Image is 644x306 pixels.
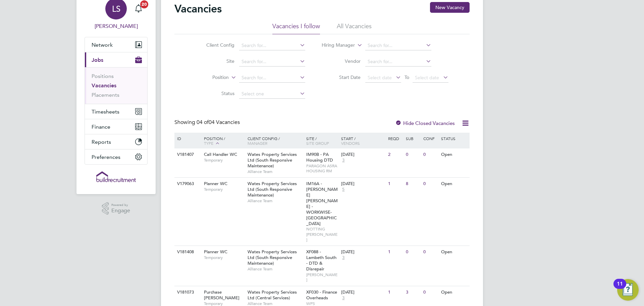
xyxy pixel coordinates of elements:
input: Search for... [239,41,305,50]
div: Reqd [386,133,404,144]
span: PARAGON ASRA HOUSING RM [306,163,338,174]
div: Showing [174,119,241,126]
img: buildrec-logo-retina.png [96,171,136,182]
span: Wates Property Services Ltd (South Responsive Maintenance) [248,151,297,169]
span: Select date [368,75,392,81]
a: Go to home page [85,171,148,182]
button: Network [85,37,147,52]
input: Search for... [239,73,305,83]
span: Engage [111,208,130,214]
span: 04 Vacancies [197,119,240,126]
a: Vacancies [92,82,116,89]
span: Manager [248,140,267,146]
span: Vendors [341,140,360,146]
li: All Vacancies [337,22,372,34]
button: Open Resource Center, 11 new notifications [617,279,639,301]
button: Preferences [85,149,147,164]
span: Alliance Team [248,266,303,272]
div: 0 [422,286,439,299]
span: [PERSON_NAME] [306,272,338,282]
div: Open [439,286,469,299]
span: IM16A - [PERSON_NAME] [PERSON_NAME] - WORKWISE- [GEOGRAPHIC_DATA] [306,181,338,226]
div: Open [439,178,469,190]
span: NOTTING [PERSON_NAME] [306,226,338,242]
div: 3 [404,286,422,299]
div: [DATE] [341,290,385,295]
span: Jobs [92,57,103,63]
div: 0 [422,178,439,190]
div: V181407 [175,148,199,161]
div: 1 [386,286,404,299]
div: Site / [305,133,340,149]
button: Reports [85,134,147,149]
div: V179063 [175,178,199,190]
div: ID [175,133,199,144]
div: Start / [339,133,386,149]
div: Client Config / [246,133,305,149]
div: Open [439,246,469,258]
span: XF088 - Lambeth South - DTD & Disrepair [306,249,336,272]
span: Select date [415,75,439,81]
span: Type [204,140,213,146]
span: 5 [341,187,345,192]
span: Timesheets [92,108,119,115]
span: Site Group [306,140,329,146]
div: V181073 [175,286,199,299]
div: 1 [386,246,404,258]
div: Open [439,148,469,161]
span: Planner WC [204,249,227,255]
div: Sub [404,133,422,144]
span: Planner WC [204,181,227,186]
span: 3 [341,158,345,163]
div: [DATE] [341,152,385,158]
input: Search for... [365,41,431,50]
h2: Vacancies [174,2,222,15]
span: 04 of [197,119,209,126]
span: Wates Property Services Ltd (South Responsive Maintenance) [248,249,297,266]
span: Temporary [204,187,244,192]
div: Jobs [85,67,147,104]
span: Preferences [92,154,120,160]
div: V181408 [175,246,199,258]
div: 0 [404,246,422,258]
span: Purchase [PERSON_NAME] [204,289,239,301]
a: Powered byEngage [102,202,130,215]
div: [DATE] [341,181,385,187]
div: Conf [422,133,439,144]
button: Jobs [85,52,147,67]
div: 1 [386,178,404,190]
input: Search for... [239,57,305,67]
div: 0 [422,148,439,161]
span: Wates Property Services Ltd (South Responsive Maintenance) [248,181,297,198]
div: 11 [617,284,623,293]
label: Status [196,90,234,96]
a: Positions [92,73,114,79]
span: LS [112,4,120,13]
span: Temporary [204,255,244,260]
span: XF030 - Finance Overheads [306,289,337,301]
a: Placements [92,92,119,98]
label: Start Date [322,74,361,80]
span: Alliance Team [248,169,303,174]
label: Vendor [322,58,361,64]
div: 0 [404,148,422,161]
input: Search for... [365,57,431,67]
button: Timesheets [85,104,147,119]
li: Vacancies I follow [272,22,320,34]
label: Hiring Manager [316,42,355,49]
label: Client Config [196,42,234,48]
span: Network [92,42,113,48]
span: Finance [92,124,110,130]
input: Select one [239,89,305,99]
label: Hide Closed Vacancies [395,120,455,126]
span: 3 [341,295,345,301]
span: To [402,73,411,82]
div: 8 [404,178,422,190]
label: Position [190,74,229,81]
span: 20 [140,0,148,8]
span: Call Handler WC [204,151,237,157]
span: Leah Seber [85,22,148,30]
span: Alliance Team [248,198,303,204]
span: IM90B - PA Housing DTD [306,151,333,163]
button: Finance [85,119,147,134]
